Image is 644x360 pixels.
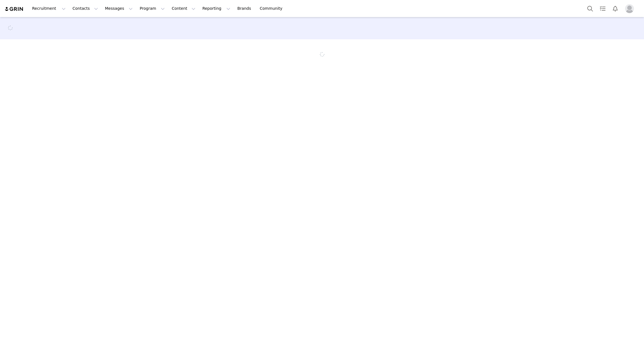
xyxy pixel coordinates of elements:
button: Program [136,2,168,15]
button: Reporting [199,2,234,15]
button: Contacts [69,2,101,15]
a: Community [257,2,288,15]
button: Content [168,2,199,15]
button: Notifications [609,2,621,15]
img: placeholder-profile.jpg [625,4,634,13]
a: Tasks [597,2,609,15]
button: Search [584,2,596,15]
button: Recruitment [29,2,69,15]
button: Messages [102,2,136,15]
a: Brands [234,2,256,15]
img: grin logo [4,6,24,12]
button: Profile [622,4,640,13]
